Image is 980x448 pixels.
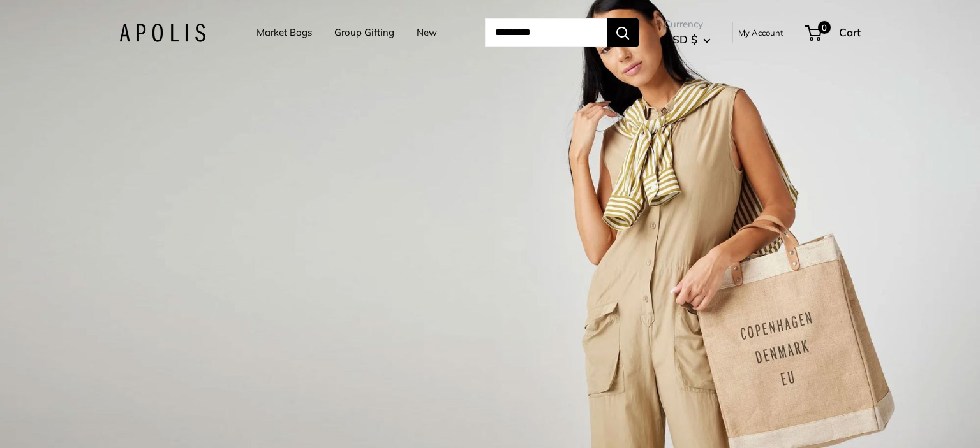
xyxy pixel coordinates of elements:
button: Search [607,18,639,47]
span: 0 [818,21,831,34]
img: Apolis [119,24,205,42]
span: Cart [839,25,861,39]
button: USD $ [664,29,711,50]
a: Group Gifting [334,24,394,41]
input: Search... [485,18,607,47]
a: My Account [738,25,783,40]
span: Currency [664,15,711,33]
a: New [417,24,437,41]
a: Market Bags [256,24,312,41]
span: USD $ [664,33,697,46]
a: 0 Cart [806,22,861,43]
